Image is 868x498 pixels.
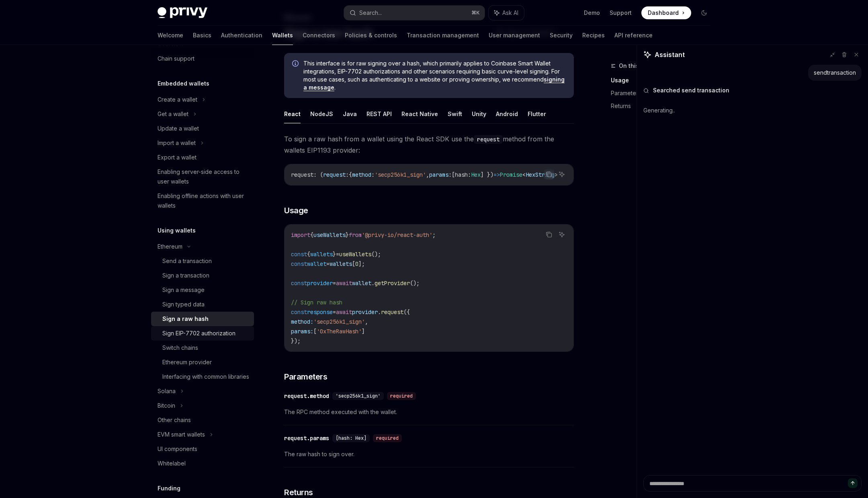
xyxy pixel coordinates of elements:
div: Import a wallet [158,138,196,148]
span: > [555,171,558,178]
a: Update a wallet [151,121,254,136]
a: Ethereum provider [151,355,254,369]
a: Demo [584,9,600,17]
button: Unity [472,104,486,123]
button: Search...⌘K [344,6,485,20]
code: request [474,135,503,144]
a: Welcome [158,26,183,45]
button: React Native [401,104,438,123]
a: Export a wallet [151,150,254,165]
button: Ask AI [557,169,567,180]
span: wallets [310,251,333,258]
span: getProvider [375,280,410,287]
div: Interfacing with common libraries [162,372,249,382]
span: wallet [352,280,371,287]
div: Create a wallet [158,95,197,104]
img: dark logo [158,7,207,18]
span: ; [432,231,436,239]
span: request [291,171,313,178]
span: Usage [284,205,308,216]
span: (); [410,280,420,287]
span: ] [362,328,365,335]
span: = [326,260,330,267]
a: User management [489,26,540,45]
span: Hex [471,171,481,178]
a: Interfacing with common libraries [151,369,254,384]
div: required [387,392,416,400]
div: Send a transaction [162,256,212,266]
span: : [448,171,452,178]
a: Transaction management [407,26,479,45]
a: Support [610,9,632,17]
div: Sign typed data [162,300,205,309]
div: Switch chains [162,343,198,353]
a: Send a transaction [151,254,254,268]
span: // Sign raw hash [291,299,342,306]
span: ⌘ K [471,10,480,16]
a: Security [550,26,573,45]
button: React [284,104,301,123]
span: const [291,280,307,287]
span: Promise [500,171,522,178]
span: response [307,308,333,316]
div: Search... [359,8,382,18]
div: Sign a message [162,285,205,295]
h5: Embedded wallets [158,79,209,88]
span: provider [307,280,333,287]
button: Copy the contents from the code block [544,229,554,240]
span: = [333,308,336,316]
a: Basics [193,26,211,45]
span: const [291,251,307,258]
a: Sign a transaction [151,268,254,283]
span: HexString [526,171,555,178]
span: wallet [307,260,326,267]
a: API reference [614,26,653,45]
a: Wallets [272,26,293,45]
span: method: [291,318,313,325]
span: [ [313,328,317,335]
span: params: [291,328,313,335]
span: method [352,171,371,178]
button: Ask AI [489,6,524,20]
a: Usage [611,74,717,87]
a: Recipes [582,26,605,45]
span: '0xTheRawHash' [317,328,362,335]
div: Sign a transaction [162,271,209,280]
div: request.params [284,434,329,442]
a: Returns [611,100,717,112]
span: Ask AI [502,9,518,17]
span: const [291,308,307,316]
a: Switch chains [151,341,254,355]
span: Returns [284,487,313,498]
span: '@privy-io/react-auth' [362,231,432,239]
a: UI components [151,442,254,456]
span: ] }) [481,171,493,178]
div: Chain support [158,54,194,63]
a: Chain support [151,51,254,66]
span: The RPC method executed with the wallet. [284,407,574,417]
button: Flutter [528,104,546,123]
span: , [365,318,368,325]
span: { [349,171,352,178]
span: Searched send transaction [653,86,729,94]
svg: Info [292,60,300,68]
button: NodeJS [310,104,333,123]
span: params [429,171,448,178]
span: } [333,251,336,258]
span: = [336,251,339,258]
span: [hash: Hex] [336,435,366,441]
div: Update a wallet [158,124,199,133]
div: Other chains [158,415,191,425]
span: [ [352,260,355,267]
a: Connectors [303,26,335,45]
div: Ethereum provider [162,357,212,367]
a: Parameters [611,87,717,100]
span: : [371,171,375,178]
span: 'secp256k1_sign' [313,318,365,325]
a: Enabling server-side access to user wallets [151,165,254,189]
div: Ethereum [158,242,182,251]
span: }); [291,337,301,345]
span: ({ [403,308,410,316]
a: Authentication [221,26,262,45]
span: = [333,280,336,287]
